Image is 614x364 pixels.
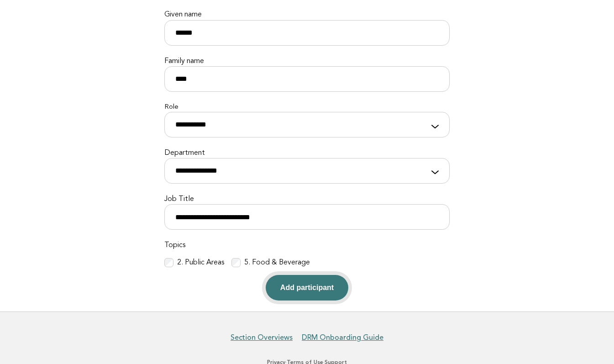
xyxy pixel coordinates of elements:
label: Given name [164,10,450,20]
button: Add participant [266,275,348,301]
label: Family name [164,57,450,66]
label: Topics [164,241,450,250]
a: Section Overviews [231,333,293,342]
label: Job Title [164,195,450,204]
label: 2. Public Areas [177,258,224,268]
a: DRM Onboarding Guide [302,333,383,342]
label: Department [164,148,450,158]
label: Role [164,103,450,112]
label: 5. Food & Beverage [244,258,310,268]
